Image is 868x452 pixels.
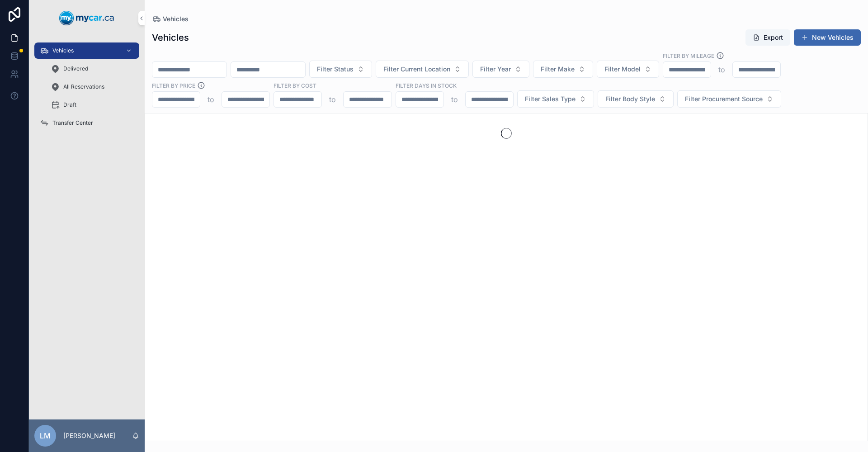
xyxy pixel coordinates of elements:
[34,115,139,131] a: Transfer Center
[63,65,88,72] span: Delivered
[34,42,139,59] a: Vehicles
[208,94,214,105] p: to
[383,65,450,74] span: Filter Current Location
[29,36,145,143] div: scrollable content
[63,83,104,90] span: All Reservations
[45,97,139,113] a: Draft
[52,119,93,127] span: Transfer Center
[517,90,594,108] button: Select Button
[663,52,714,60] label: Filter By Mileage
[605,94,655,104] span: Filter Body Style
[745,29,790,46] button: Export
[63,101,76,108] span: Draft
[718,64,725,75] p: to
[329,94,336,105] p: to
[45,61,139,77] a: Delivered
[472,61,529,78] button: Select Button
[604,65,641,74] span: Filter Model
[541,65,575,74] span: Filter Make
[533,61,593,78] button: Select Button
[45,79,139,95] a: All Reservations
[152,81,195,89] label: FILTER BY PRICE
[152,31,189,44] h1: Vehicles
[59,11,114,25] img: App logo
[376,61,469,78] button: Select Button
[480,65,511,74] span: Filter Year
[163,14,189,24] span: Vehicles
[525,94,576,104] span: Filter Sales Type
[152,14,189,24] a: Vehicles
[40,430,51,441] span: LM
[451,94,458,105] p: to
[794,29,861,46] button: New Vehicles
[309,61,372,78] button: Select Button
[63,431,115,440] p: [PERSON_NAME]
[677,90,781,108] button: Select Button
[685,94,763,104] span: Filter Procurement Source
[597,61,659,78] button: Select Button
[598,90,674,108] button: Select Button
[274,81,316,89] label: FILTER BY COST
[52,47,74,54] span: Vehicles
[396,81,457,89] label: Filter Days In Stock
[317,65,354,74] span: Filter Status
